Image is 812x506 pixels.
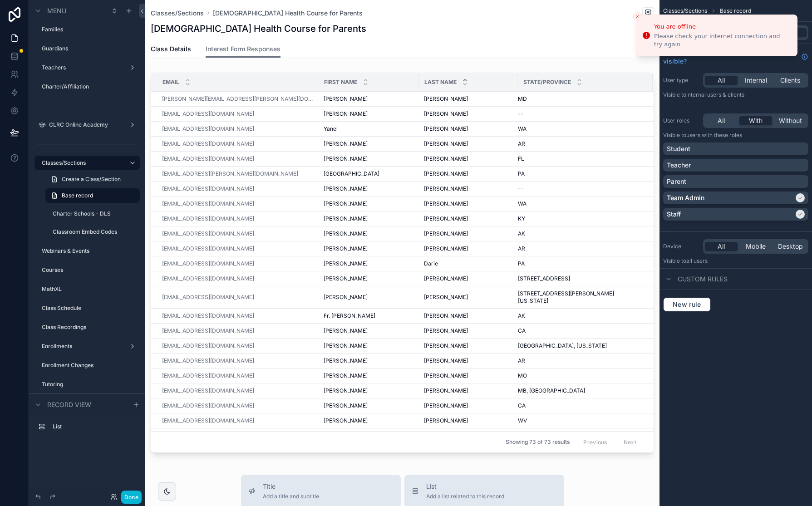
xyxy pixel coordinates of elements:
[654,22,790,31] div: You are offline
[263,482,319,491] span: Title
[42,247,138,255] label: Webinars & Events
[654,32,790,49] div: Please check your internet connection and try again
[42,362,138,369] label: Enrollment Changes
[151,44,191,54] span: Class Details
[686,132,742,138] span: Users with these roles
[213,9,363,18] a: [DEMOGRAPHIC_DATA] Health Course for Parents
[667,161,691,170] p: Teacher
[47,6,66,15] span: Menu
[53,228,138,236] label: Classroom Embed Codes
[663,77,699,84] label: User type
[42,159,122,167] label: Classes/Sections
[663,48,797,66] span: How do I choose when the element is visible?
[663,297,711,312] button: New rule
[426,482,504,491] span: List
[42,45,138,52] label: Guardians
[42,266,138,274] label: Courses
[426,493,504,500] span: Add a list related to this record
[121,491,142,504] button: Done
[663,243,699,250] label: Device
[42,285,138,293] label: MathXL
[29,415,145,443] div: scrollable content
[663,91,808,98] p: Visible to
[206,41,281,58] a: Interest Form Responses
[663,7,707,15] span: Classes/Sections
[686,91,744,98] span: Internal users & clients
[745,76,767,85] span: Internal
[49,121,125,128] label: CLRC Online Academy
[45,172,140,187] a: Create a Class/Section
[151,22,366,35] h1: [DEMOGRAPHIC_DATA] Health Course for Parents
[42,343,125,350] label: Enrollments
[206,44,281,54] span: Interest Form Responses
[778,242,803,251] span: Desktop
[151,9,204,18] a: Classes/Sections
[53,423,136,430] label: List
[42,83,138,90] label: Charter/Affiliation
[667,210,681,219] p: Staff
[151,41,191,59] a: Class Details
[324,79,357,86] span: First Name
[45,188,140,203] a: Base record
[746,242,766,251] span: Mobile
[633,12,642,21] button: Close toast
[42,26,138,33] label: Families
[718,116,725,125] span: All
[667,193,704,202] p: Team Admin
[42,64,125,71] label: Teachers
[424,79,457,86] span: Last Name
[779,116,802,125] span: Without
[663,117,699,124] label: User roles
[718,242,725,251] span: All
[667,177,686,186] p: Parent
[663,132,808,139] p: Visible to
[47,400,91,409] span: Record view
[506,438,570,446] span: Showing 73 of 73 results
[62,192,93,199] span: Base record
[523,79,571,86] span: State/Province
[669,300,705,309] span: New rule
[42,381,138,388] label: Tutoring
[162,79,179,86] span: Email
[42,324,138,331] label: Class Recordings
[663,257,808,265] p: Visible to
[780,76,800,85] span: Clients
[263,493,319,500] span: Add a title and subtitle
[720,7,751,15] span: Base record
[749,116,763,125] span: With
[663,48,808,66] a: How do I choose when the element is visible?
[62,176,121,183] span: Create a Class/Section
[686,257,708,264] span: all users
[667,144,690,153] p: Student
[53,210,138,217] label: Charter Schools - DLS
[42,305,138,312] label: Class Schedule
[678,275,728,284] span: Custom rules
[718,76,725,85] span: All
